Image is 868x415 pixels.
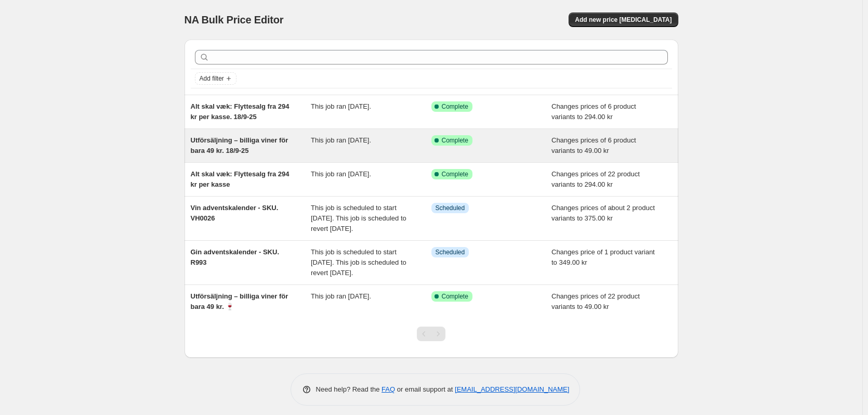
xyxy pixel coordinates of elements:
a: [EMAIL_ADDRESS][DOMAIN_NAME] [455,385,569,393]
span: Alt skal væk: Flyttesalg fra 294 kr per kasse [191,170,290,188]
span: Utförsäljning – billiga viner för bara 49 kr. 🍷 [191,292,288,310]
nav: Pagination [417,327,445,341]
span: This job ran [DATE]. [311,170,371,178]
span: or email support at [395,385,455,393]
span: Changes prices of 6 product variants to 294.00 kr [551,102,636,121]
button: Add new price [MEDICAL_DATA] [569,12,678,27]
span: Complete [442,170,468,178]
span: Need help? Read the [316,385,382,393]
span: Alt skal væk: Flyttesalg fra 294 kr per kasse. 18/9-25 [191,102,290,121]
span: Add filter [200,74,224,83]
span: Complete [442,136,468,145]
span: This job ran [DATE]. [311,102,371,110]
span: NA Bulk Price Editor [185,14,284,25]
button: Add filter [195,72,236,85]
span: This job is scheduled to start [DATE]. This job is scheduled to revert [DATE]. [311,204,406,232]
span: Complete [442,102,468,111]
span: Complete [442,292,468,301]
span: Changes price of 1 product variant to 349.00 kr [551,248,655,266]
span: Changes prices of 22 product variants to 294.00 kr [551,170,640,188]
span: This job is scheduled to start [DATE]. This job is scheduled to revert [DATE]. [311,248,406,277]
span: Changes prices of about 2 product variants to 375.00 kr [551,204,655,222]
span: Gin adventskalender - SKU. R993 [191,248,280,266]
span: Scheduled [436,204,465,212]
span: This job ran [DATE]. [311,292,371,300]
span: Utförsäljning – billiga viner för bara 49 kr. 18/9-25 [191,136,288,154]
span: Changes prices of 22 product variants to 49.00 kr [551,292,640,310]
span: Scheduled [436,248,465,256]
span: Add new price [MEDICAL_DATA] [575,16,672,24]
span: Changes prices of 6 product variants to 49.00 kr [551,136,636,154]
span: This job ran [DATE]. [311,136,371,144]
a: FAQ [382,385,395,393]
span: Vin adventskalender - SKU. VH0026 [191,204,279,222]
